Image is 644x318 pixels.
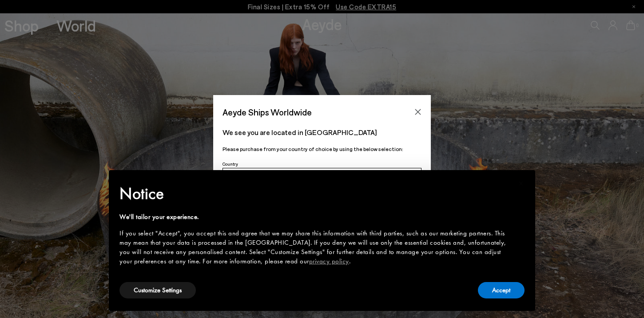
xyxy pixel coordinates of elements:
[411,105,425,119] button: Close
[119,282,196,298] button: Customize Settings
[309,257,349,266] a: privacy policy
[119,212,510,222] div: We'll tailor your experience.
[518,176,524,190] span: ×
[119,182,510,205] h2: Notice
[478,282,525,298] button: Accept
[223,127,421,138] p: We see you are located in [GEOGRAPHIC_DATA]
[119,229,510,266] div: If you select "Accept", you accept this and agree that we may share this information with third p...
[223,145,421,153] p: Please purchase from your country of choice by using the below selection:
[223,104,312,120] span: Aeyde Ships Worldwide
[510,173,532,194] button: Close this notice
[223,161,238,167] span: Country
